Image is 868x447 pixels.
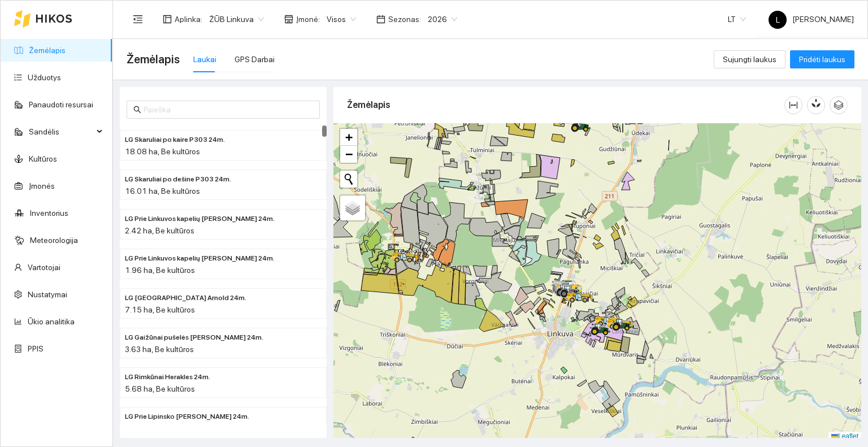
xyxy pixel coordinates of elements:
span: Visos [327,11,356,28]
a: Inventorius [30,209,68,218]
span: 18.08 ha, Be kultūros [125,147,200,156]
a: Sujungti laukus [714,55,785,64]
a: Zoom out [340,146,357,163]
button: menu-fold [127,8,149,31]
span: Žemėlapis [127,50,180,68]
a: Užduotys [28,73,61,82]
a: Layers [340,196,365,220]
span: Pridėti laukus [799,53,845,66]
span: 1.96 ha, Be kultūros [125,266,195,275]
button: Sujungti laukus [714,50,785,68]
span: 16.01 ha, Be kultūros [125,186,200,196]
input: Paieška [144,103,313,116]
span: Įmonė : [296,13,320,25]
span: column-width [785,101,802,110]
span: shop [284,15,293,24]
button: Initiate a new search [340,171,357,188]
span: 2.69 ha, Be kultūros [125,424,194,433]
span: LG Skaruliai po kaire P303 24m. [125,134,225,145]
span: − [345,147,353,161]
a: Žemėlapis [29,46,66,55]
a: Vartotojai [28,263,60,272]
a: Ūkio analitika [28,317,75,326]
span: LG Prie Linkuvos kapelių Herakles 24m. [125,214,275,224]
a: Meteorologija [30,236,78,245]
a: PPIS [28,344,44,353]
span: layout [163,15,172,24]
span: + [345,130,353,144]
span: calendar [376,15,385,24]
a: Panaudoti resursai [29,100,93,109]
span: LG Skaruliai po dešine P303 24m. [125,174,231,185]
button: Pridėti laukus [790,50,854,68]
a: Pridėti laukus [790,55,854,64]
span: Sandėlis [29,120,93,143]
a: Zoom in [340,129,357,146]
span: 3.63 ha, Be kultūros [125,345,194,354]
span: 2.42 ha, Be kultūros [125,226,194,235]
span: Aplinka : [175,13,202,25]
span: ŽŪB Linkuva [209,11,264,28]
span: LG Prie Linkuvos kapelių Herakles 24m. [125,253,275,264]
span: search [133,106,141,114]
span: 5.68 ha, Be kultūros [125,384,195,393]
span: L [776,11,780,29]
span: 2026 [428,11,457,28]
span: LT [728,11,746,28]
a: Leaflet [831,432,858,440]
span: menu-fold [133,14,143,24]
span: LG Gaižūnai pušelės Herakles 24m. [125,332,263,343]
div: Žemėlapis [347,89,784,121]
div: Laukai [193,53,216,66]
span: Sezonas : [388,13,421,25]
span: LG Tričių piliakalnis Arnold 24m. [125,293,246,303]
a: Kultūros [29,154,57,163]
span: LG Rimkūnai Herakles 24m. [125,372,210,383]
span: 7.15 ha, Be kultūros [125,305,195,314]
button: column-width [784,96,802,114]
span: LG Prie Lipinsko Herakles 24m. [125,411,249,422]
a: Įmonės [29,181,55,190]
span: Sujungti laukus [723,53,776,66]
a: Nustatymai [28,290,67,299]
span: [PERSON_NAME] [769,15,854,24]
div: GPS Darbai [235,53,275,66]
